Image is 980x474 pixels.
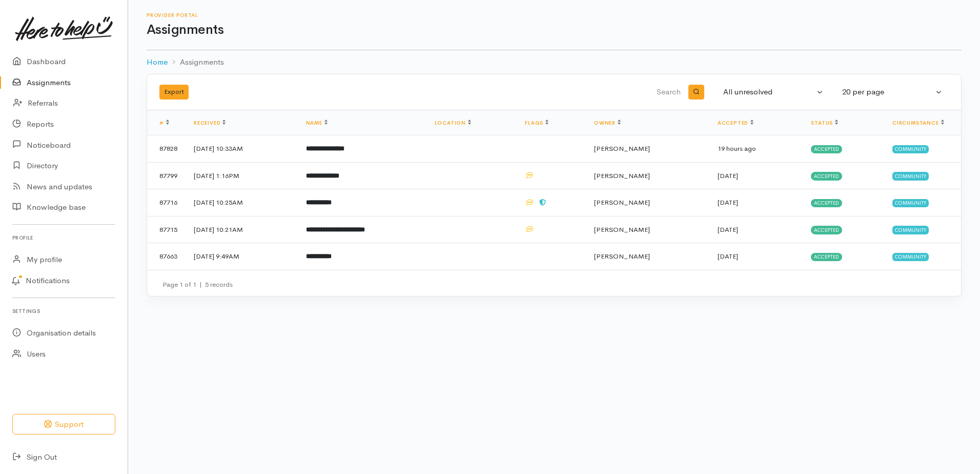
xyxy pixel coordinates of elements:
[12,304,115,318] h6: Settings
[186,243,298,270] td: [DATE] 9:49AM
[718,225,738,234] time: [DATE]
[525,120,548,126] a: Flags
[435,120,471,126] a: Location
[199,280,202,289] span: |
[811,199,842,207] span: Accepted
[811,226,842,234] span: Accepted
[159,120,169,126] a: #
[147,50,962,74] nav: breadcrumb
[186,135,298,163] td: [DATE] 10:33AM
[12,231,115,245] h6: Profile
[194,120,226,126] a: Received
[147,162,186,189] td: 87799
[892,145,929,153] span: Community
[159,85,189,100] button: Export
[186,216,298,243] td: [DATE] 10:21AM
[147,189,186,216] td: 87716
[594,144,650,153] span: [PERSON_NAME]
[718,171,738,180] time: [DATE]
[718,120,753,126] a: Accepted
[717,82,830,102] button: All unresolved
[892,172,929,180] span: Community
[12,414,115,435] button: Support
[147,135,186,163] td: 87828
[594,225,650,234] span: [PERSON_NAME]
[811,120,838,126] a: Status
[594,171,650,180] span: [PERSON_NAME]
[892,199,929,207] span: Community
[811,145,842,153] span: Accepted
[836,82,949,102] button: 20 per page
[594,120,621,126] a: Owner
[718,198,738,207] time: [DATE]
[438,80,683,105] input: Search
[168,56,224,68] li: Assignments
[147,216,186,243] td: 87715
[147,23,962,37] h1: Assignments
[186,162,298,189] td: [DATE] 1:16PM
[811,172,842,180] span: Accepted
[718,144,756,153] time: 19 hours ago
[594,252,650,261] span: [PERSON_NAME]
[723,86,814,98] div: All unresolved
[594,198,650,207] span: [PERSON_NAME]
[892,253,929,261] span: Community
[162,280,233,289] small: Page 1 of 1 5 records
[147,12,962,18] h6: Provider Portal
[306,120,328,126] a: Name
[892,120,944,126] a: Circumstance
[147,56,168,68] a: Home
[147,243,186,270] td: 87663
[811,253,842,261] span: Accepted
[842,86,933,98] div: 20 per page
[892,226,929,234] span: Community
[186,189,298,216] td: [DATE] 10:25AM
[718,252,738,261] time: [DATE]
